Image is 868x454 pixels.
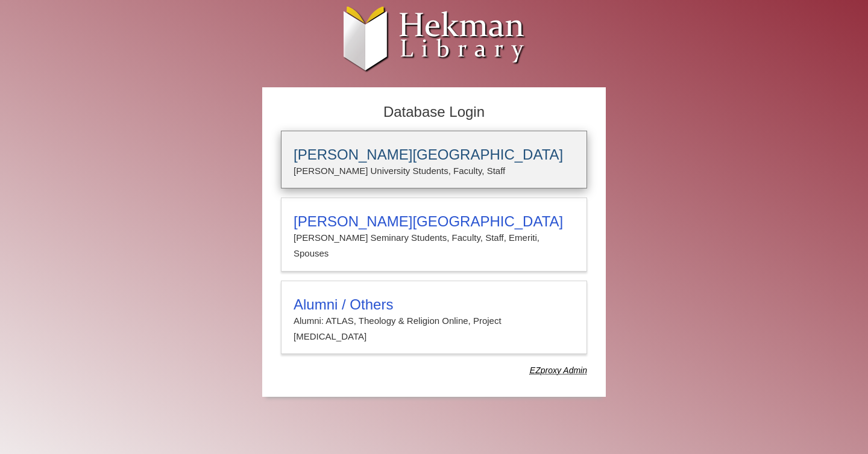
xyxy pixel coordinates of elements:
h3: [PERSON_NAME][GEOGRAPHIC_DATA] [294,213,574,230]
p: [PERSON_NAME] University Students, Faculty, Staff [294,163,574,179]
summary: Alumni / OthersAlumni: ATLAS, Theology & Religion Online, Project [MEDICAL_DATA] [294,296,574,345]
h3: [PERSON_NAME][GEOGRAPHIC_DATA] [294,146,574,163]
a: [PERSON_NAME][GEOGRAPHIC_DATA][PERSON_NAME] University Students, Faculty, Staff [281,131,587,188]
dfn: Use Alumni login [530,365,587,375]
p: Alumni: ATLAS, Theology & Religion Online, Project [MEDICAL_DATA] [294,313,574,345]
p: [PERSON_NAME] Seminary Students, Faculty, Staff, Emeriti, Spouses [294,230,574,262]
a: [PERSON_NAME][GEOGRAPHIC_DATA][PERSON_NAME] Seminary Students, Faculty, Staff, Emeriti, Spouses [281,197,587,272]
h2: Database Login [275,100,593,125]
h3: Alumni / Others [294,296,574,313]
